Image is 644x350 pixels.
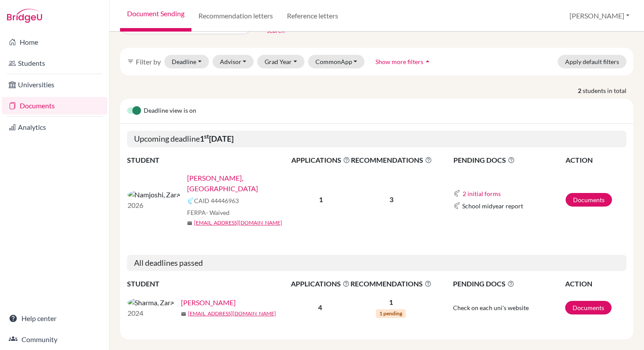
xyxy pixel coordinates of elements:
a: Analytics [2,118,107,136]
a: [PERSON_NAME], [GEOGRAPHIC_DATA] [187,173,297,194]
a: Help center [2,310,107,327]
p: 2024 [127,308,174,318]
sup: st [204,133,209,140]
h5: Upcoming deadline [127,131,626,147]
span: RECOMMENDATIONS [351,155,432,165]
a: [EMAIL_ADDRESS][DOMAIN_NAME] [188,310,276,318]
button: CommonApp [308,55,365,68]
b: 1 [319,195,323,204]
span: Filter by [136,57,161,66]
button: [PERSON_NAME] [566,7,633,24]
span: RECOMMENDATIONS [350,279,432,289]
span: - Waived [206,209,230,216]
a: [PERSON_NAME] [181,297,236,308]
span: PENDING DOCS [453,155,565,165]
th: STUDENT [127,278,290,289]
span: mail [181,311,186,317]
a: Community [2,331,107,348]
img: Namjoshi, Zara [127,189,180,200]
img: Common App logo [187,197,194,204]
a: Documents [566,193,612,207]
span: Deadline view is on [144,106,196,116]
span: FERPA [187,208,230,217]
a: [EMAIL_ADDRESS][DOMAIN_NAME] [194,219,282,227]
p: 1 [350,297,432,307]
a: Home [2,33,107,51]
a: Documents [2,97,107,114]
th: ACTION [565,278,626,289]
strong: 2 [578,86,583,95]
button: Deadline [164,55,209,68]
th: STUDENT [127,154,291,166]
button: 2 initial forms [462,189,501,199]
b: 4 [318,303,322,311]
button: Apply default filters [558,55,626,68]
span: Show more filters [375,58,423,65]
span: 1 pending [376,309,406,318]
button: Grad Year [257,55,304,68]
span: students in total [583,86,633,95]
a: Universities [2,76,107,93]
span: APPLICATIONS [291,279,350,289]
img: Bridge-U [7,9,42,23]
button: Advisor [212,55,254,68]
span: School midyear report [462,201,523,211]
i: arrow_drop_up [423,57,432,66]
h5: All deadlines passed [127,255,626,271]
span: mail [187,221,192,226]
b: 1 [DATE] [200,134,234,143]
img: Common App logo [453,190,460,197]
img: Sharma, Zara [127,297,174,308]
th: ACTION [565,154,627,166]
p: 3 [351,194,432,205]
button: Show more filtersarrow_drop_up [368,55,439,68]
img: Common App logo [453,202,460,209]
a: Students [2,54,107,72]
span: Check on each uni's website [453,304,529,311]
span: CAID 44446963 [194,196,239,205]
a: Documents [565,301,612,314]
i: filter_list [127,58,134,65]
span: PENDING DOCS [453,279,565,289]
span: APPLICATIONS [291,155,350,165]
p: 2026 [127,200,180,211]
